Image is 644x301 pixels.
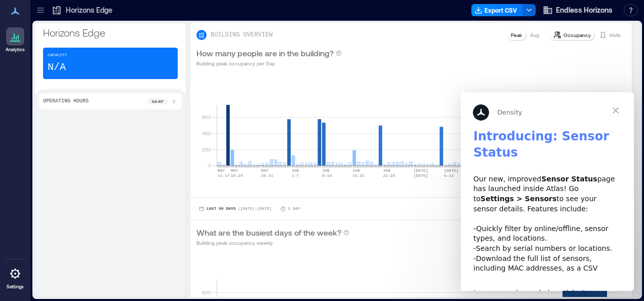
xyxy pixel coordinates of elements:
[3,261,27,293] a: Settings
[540,2,616,18] button: Endless Horizons
[208,162,211,168] tspan: 0
[3,24,28,56] a: Analytics
[6,47,25,53] p: Analytics
[383,168,391,173] text: JUN
[322,168,330,173] text: JUN
[352,173,365,178] text: 15-21
[202,146,211,153] tspan: 200
[196,204,274,214] button: Last 90 Days |[DATE]-[DATE]
[202,289,211,295] tspan: 600
[48,60,66,74] p: N/A
[43,97,89,105] p: Operating Hours
[261,168,269,173] text: MAY
[202,130,211,136] tspan: 400
[292,168,299,173] text: JUN
[43,25,178,40] p: Horizons Edge
[563,31,591,39] p: Occupancy
[292,173,299,178] text: 1-7
[7,284,24,290] p: Settings
[461,92,634,291] iframe: Intercom live chat message
[196,59,342,67] p: Building peak occupancy per Day
[202,114,211,120] tspan: 600
[211,31,272,39] p: BUILDING OVERVIEW
[218,173,230,178] text: 11-17
[196,47,334,59] p: How many people are in the building?
[218,168,225,173] text: MAY
[288,206,300,212] p: 1 Day
[556,5,613,15] span: Endless Horizons
[231,173,243,178] text: 18-24
[152,98,164,104] p: 8a - 6p
[196,239,349,247] p: Building peak occupancy weekly
[196,227,341,239] p: What are the busiest days of the week?
[511,31,522,39] p: Peak
[414,173,428,178] text: [DATE]
[66,5,112,15] p: Horizons Edge
[352,168,360,173] text: JUN
[13,186,160,216] div: Learn more in our help article:
[231,168,238,173] text: MAY
[444,168,459,173] text: [DATE]
[471,4,523,16] button: Export CSV
[530,31,539,39] p: Avg
[444,173,454,178] text: 6-12
[609,31,621,39] p: Visits
[48,52,67,58] p: Capacity
[13,197,145,215] a: Sensor Status Page
[322,173,332,178] text: 8-14
[261,173,273,178] text: 25-31
[383,173,395,178] text: 22-28
[414,168,428,173] text: [DATE]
